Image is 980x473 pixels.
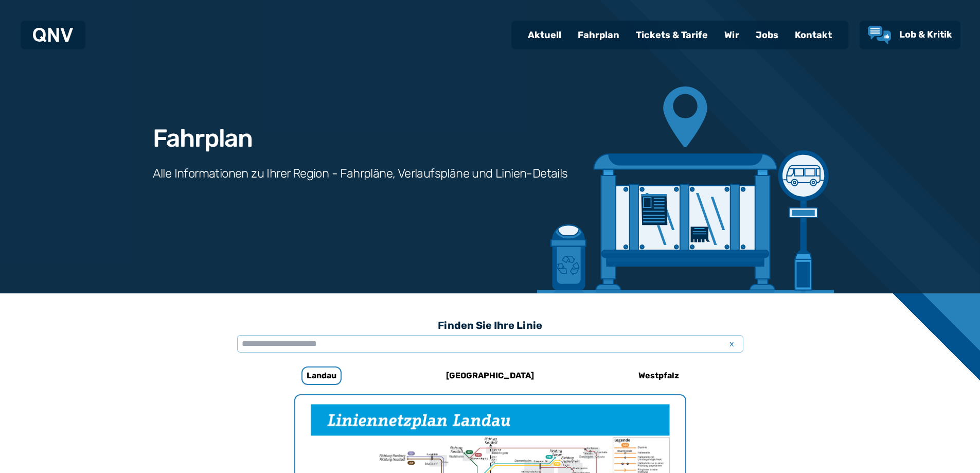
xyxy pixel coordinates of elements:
[899,29,952,40] span: Lob & Kritik
[422,363,559,388] a: [GEOGRAPHIC_DATA]
[33,28,73,42] img: QNV Logo
[725,338,739,350] span: x
[301,366,342,385] h6: Landau
[33,25,73,45] a: QNV Logo
[628,22,716,48] a: Tickets & Tarife
[634,367,683,384] h6: Westpfalz
[868,26,952,44] a: Lob & Kritik
[153,165,568,182] h3: Alle Informationen zu Ihrer Region - Fahrpläne, Verlaufspläne und Linien-Details
[747,22,787,48] a: Jobs
[237,314,743,337] h3: Finden Sie Ihre Linie
[520,22,569,48] a: Aktuell
[569,22,628,48] a: Fahrplan
[442,367,538,384] h6: [GEOGRAPHIC_DATA]
[153,126,253,151] h1: Fahrplan
[591,363,727,388] a: Westpfalz
[787,22,840,48] a: Kontakt
[716,22,747,48] a: Wir
[253,363,390,388] a: Landau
